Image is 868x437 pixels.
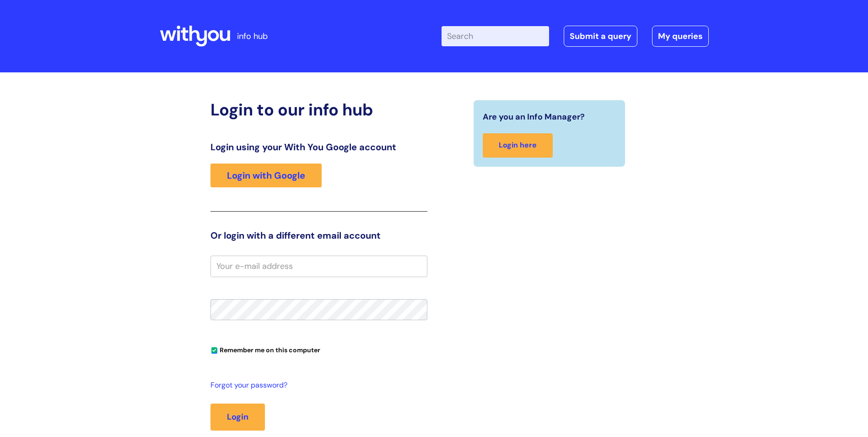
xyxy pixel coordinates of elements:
[211,348,217,354] input: Remember me on this computer
[210,256,427,277] input: Your e-mail address
[210,342,427,357] div: You can uncheck this option if you're logging in from a shared device
[564,26,637,47] a: Submit a query
[210,164,322,187] a: Login with Google
[210,344,320,354] label: Remember me on this computer
[210,142,427,153] h3: Login using your With You Google account
[210,100,427,120] h2: Login to our info hub
[210,230,427,241] h3: Or login with a different email account
[210,379,423,392] a: Forgot your password?
[483,109,585,124] span: Are you an Info Manager?
[652,26,709,47] a: My queries
[483,133,553,158] a: Login here
[442,26,549,46] input: Search
[237,29,268,44] p: info hub
[210,404,265,430] button: Login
